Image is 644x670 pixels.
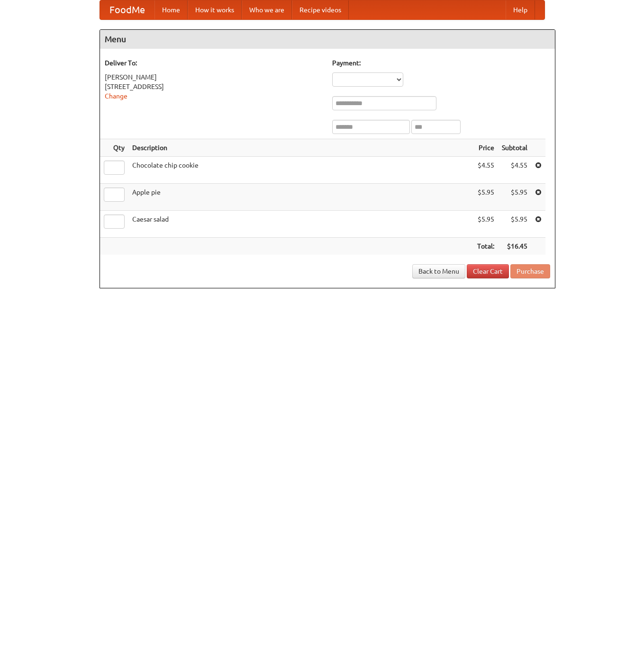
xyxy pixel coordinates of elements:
[154,0,188,19] a: Home
[105,82,323,91] div: [STREET_ADDRESS]
[473,184,498,211] td: $5.95
[498,157,531,184] td: $4.55
[467,264,509,278] a: Clear Cart
[100,0,154,19] a: FoodMe
[100,139,128,157] th: Qty
[128,184,473,211] td: Apple pie
[510,264,550,278] button: Purchase
[128,157,473,184] td: Chocolate chip cookie
[498,139,531,157] th: Subtotal
[292,0,349,19] a: Recipe videos
[188,0,242,19] a: How it works
[498,211,531,238] td: $5.95
[242,0,292,19] a: Who we are
[412,264,465,278] a: Back to Menu
[498,238,531,255] th: $16.45
[498,184,531,211] td: $5.95
[473,157,498,184] td: $4.55
[105,72,323,82] div: [PERSON_NAME]
[473,238,498,255] th: Total:
[506,0,535,19] a: Help
[100,30,555,49] h4: Menu
[128,211,473,238] td: Caesar salad
[105,58,323,68] h5: Deliver To:
[473,139,498,157] th: Price
[128,139,473,157] th: Description
[473,211,498,238] td: $5.95
[105,92,127,100] a: Change
[332,58,550,68] h5: Payment:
